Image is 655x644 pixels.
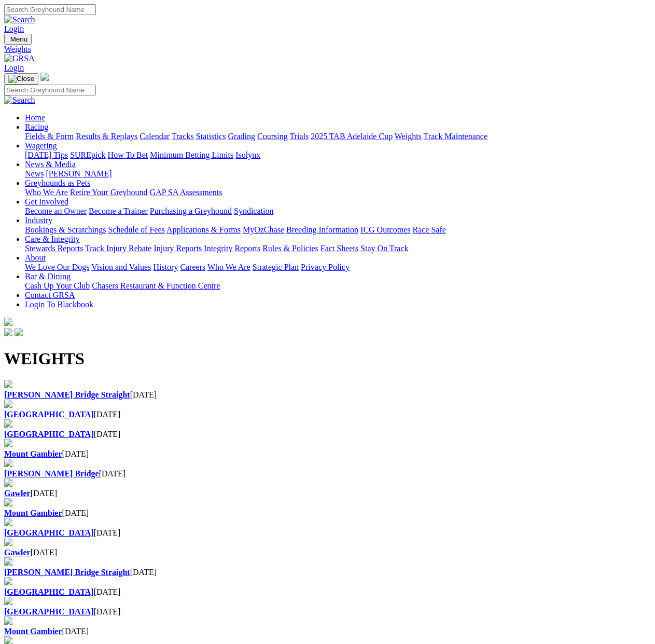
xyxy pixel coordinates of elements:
[150,207,232,215] a: Purchasing a Greyhound
[262,244,318,253] a: Rules & Policies
[25,113,45,122] a: Home
[4,63,24,72] a: Login
[25,150,651,160] div: Wagering
[92,281,220,290] a: Chasers Restaurant & Function Centre
[85,244,151,253] a: Track Injury Rebate
[4,528,94,537] a: [GEOGRAPHIC_DATA]
[4,548,651,557] div: [DATE]
[140,132,170,141] a: Calendar
[25,263,89,271] a: We Love Our Dogs
[360,244,408,253] a: Stay On Track
[4,430,94,439] b: [GEOGRAPHIC_DATA]
[4,45,651,54] a: Weights
[4,568,130,577] a: [PERSON_NAME] Bridge Straight
[235,150,260,159] a: Isolynx
[4,538,12,546] img: file-red.svg
[234,207,273,215] a: Syndication
[257,132,288,141] a: Coursing
[320,244,358,253] a: Fact Sheets
[196,132,226,141] a: Statistics
[4,627,62,636] a: Mount Gambier
[46,169,112,178] a: [PERSON_NAME]
[4,478,12,487] img: file-red.svg
[4,410,651,419] div: [DATE]
[4,498,12,506] img: file-red.svg
[25,244,83,253] a: Stewards Reports
[4,627,651,636] div: [DATE]
[154,244,202,253] a: Injury Reports
[4,449,62,458] b: Mount Gambier
[243,225,284,234] a: MyOzChase
[4,509,62,517] a: Mount Gambier
[4,469,651,478] div: [DATE]
[4,4,96,15] input: Search
[289,132,309,141] a: Trials
[4,95,35,105] img: Search
[395,132,422,141] a: Weights
[228,132,255,141] a: Grading
[25,281,651,291] div: Bar & Dining
[153,263,178,271] a: History
[4,449,651,459] div: [DATE]
[360,225,410,234] a: ICG Outcomes
[4,607,94,616] a: [GEOGRAPHIC_DATA]
[15,328,23,336] img: twitter.svg
[25,141,57,150] a: Wagering
[4,390,651,400] div: [DATE]
[301,263,350,271] a: Privacy Policy
[4,568,651,577] div: [DATE]
[89,207,148,215] a: Become a Trainer
[4,380,12,388] img: file-red.svg
[180,263,205,271] a: Careers
[25,179,90,187] a: Greyhounds as Pets
[311,132,393,141] a: 2025 TAB Adelaide Cup
[4,469,99,478] a: [PERSON_NAME] Bridge
[25,253,46,262] a: About
[25,160,76,169] a: News & Media
[25,235,80,243] a: Care & Integrity
[70,188,148,197] a: Retire Your Greyhound
[4,489,31,498] a: Gawler
[4,85,96,95] input: Search
[4,410,94,419] a: [GEOGRAPHIC_DATA]
[40,73,49,81] img: logo-grsa-white.png
[76,132,137,141] a: Results & Replays
[4,548,31,557] a: Gawler
[166,225,241,234] a: Applications & Forms
[4,587,94,596] a: [GEOGRAPHIC_DATA]
[4,577,12,585] img: file-red.svg
[207,263,250,271] a: Who We Are
[25,188,68,197] a: Who We Are
[253,263,299,271] a: Strategic Plan
[4,616,12,625] img: file-red.svg
[4,390,130,399] b: [PERSON_NAME] Bridge Straight
[25,300,93,309] a: Login To Blackbook
[25,132,74,141] a: Fields & Form
[286,225,358,234] a: Breeding Information
[4,459,12,467] img: file-red.svg
[4,439,12,447] img: file-red.svg
[4,349,651,368] h1: WEIGHTS
[25,150,68,159] a: [DATE] Tips
[91,263,151,271] a: Vision and Values
[4,587,651,597] div: [DATE]
[25,207,87,215] a: Become an Owner
[150,150,233,159] a: Minimum Betting Limits
[4,509,651,518] div: [DATE]
[25,244,651,253] div: Care & Integrity
[4,528,651,538] div: [DATE]
[25,291,75,299] a: Contact GRSA
[4,400,12,408] img: file-red.svg
[108,225,164,234] a: Schedule of Fees
[108,150,148,159] a: How To Bet
[204,244,260,253] a: Integrity Reports
[4,430,651,439] div: [DATE]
